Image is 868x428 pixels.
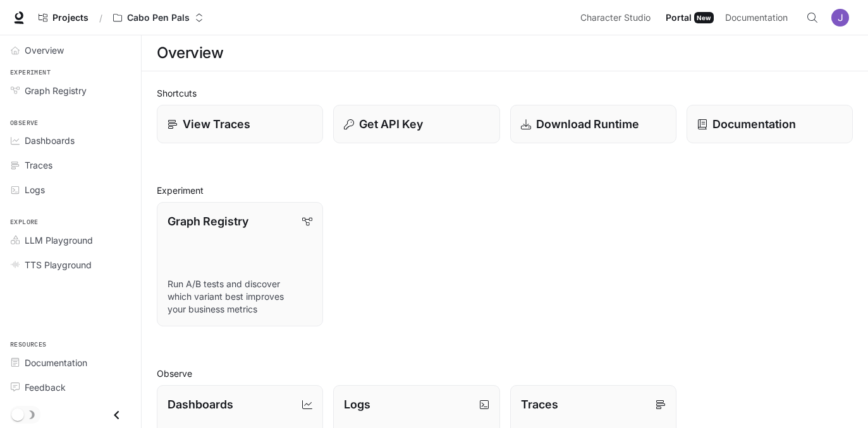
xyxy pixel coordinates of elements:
[5,229,136,251] a: LLM Playground
[5,179,136,201] a: Logs
[157,86,853,100] h2: Shortcuts
[536,116,639,133] p: Download Runtime
[25,158,52,172] span: Traces
[5,39,136,61] a: Overview
[157,105,323,143] a: View Traces
[157,202,323,326] a: Graph RegistryRun A/B tests and discover which variant best improves your business metrics
[725,10,788,26] span: Documentation
[5,129,136,152] a: Dashboards
[168,213,248,230] p: Graph Registry
[25,44,64,57] span: Overview
[25,356,87,369] span: Documentation
[575,5,659,30] a: Character Studio
[5,254,136,276] a: TTS Playground
[521,396,558,413] p: Traces
[359,116,423,133] p: Get API Key
[107,5,209,30] button: Open workspace menu
[102,402,131,428] button: Close drawer
[800,5,825,30] button: Open Command Menu
[127,13,190,23] p: Cabo Pen Pals
[5,154,136,176] a: Traces
[694,12,714,23] div: New
[666,10,692,26] span: Portal
[25,134,75,147] span: Dashboards
[25,84,87,97] span: Graph Registry
[661,5,719,30] a: PortalNew
[168,396,233,413] p: Dashboards
[52,13,89,23] span: Projects
[344,396,370,413] p: Logs
[712,116,796,133] p: Documentation
[5,352,136,374] a: Documentation
[5,376,136,398] a: Feedback
[25,381,66,394] span: Feedback
[828,5,853,30] button: User avatar
[157,367,853,380] h2: Observe
[157,40,223,66] h1: Overview
[183,116,250,133] p: View Traces
[580,10,651,26] span: Character Studio
[510,105,676,143] a: Download Runtime
[33,5,94,30] a: Go to projects
[157,184,853,197] h2: Experiment
[5,80,136,102] a: Graph Registry
[25,234,93,247] span: LLM Playground
[94,11,107,25] div: /
[831,9,849,27] img: User avatar
[333,105,499,143] button: Get API Key
[25,183,45,196] span: Logs
[25,258,92,271] span: TTS Playground
[168,278,312,316] p: Run A/B tests and discover which variant best improves your business metrics
[11,407,24,421] span: Dark mode toggle
[687,105,853,143] a: Documentation
[720,5,797,30] a: Documentation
